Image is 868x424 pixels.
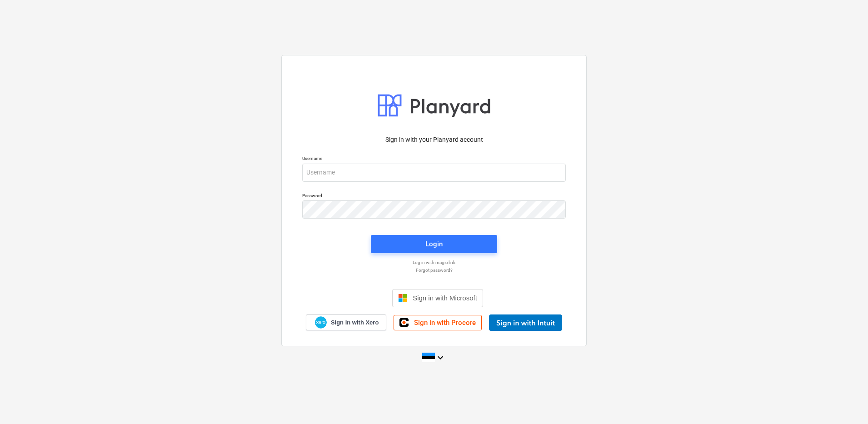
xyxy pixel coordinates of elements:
[306,314,387,330] a: Sign in with Xero
[414,319,476,327] span: Sign in with Procore
[425,238,443,250] div: Login
[302,155,566,163] p: Username
[315,316,327,329] img: Xero logo
[298,259,570,265] a: Log in with magic link
[302,193,566,200] p: Password
[371,235,497,253] button: Login
[331,319,379,327] span: Sign in with Xero
[298,267,570,273] a: Forgot password?
[413,294,477,302] span: Sign in with Microsoft
[398,294,407,303] img: Microsoft logo
[394,315,482,330] a: Sign in with Procore
[302,164,566,182] input: Username
[435,352,446,363] i: keyboard_arrow_down
[302,135,566,145] p: Sign in with your Planyard account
